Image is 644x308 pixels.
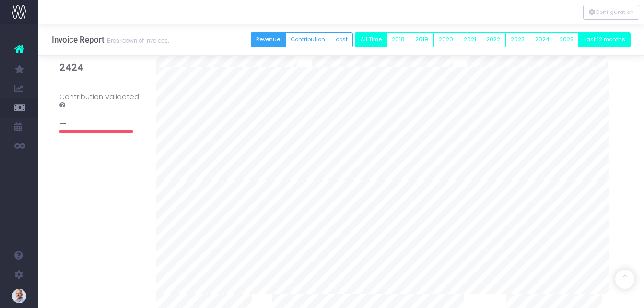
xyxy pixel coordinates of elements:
[355,30,631,49] div: Small button group
[433,32,459,47] button: 2020
[583,5,639,20] button: Configuration
[251,32,286,47] button: Revenue
[554,32,579,47] button: 2025
[410,32,434,47] button: 2019
[505,32,530,47] button: 2023
[52,35,169,45] h3: Invoice Report
[105,35,169,45] small: Breakdown of invoices.
[481,32,506,47] button: 2022
[251,30,353,49] div: Small button group
[285,32,331,47] button: Contribution
[386,32,410,47] button: 2018
[355,32,387,47] button: All Time
[578,32,631,47] button: Last 12 months
[530,32,555,47] button: 2024
[59,47,141,74] span: Number of invoices
[330,32,353,47] button: cost
[59,60,83,74] span: 2424
[458,32,481,47] button: 2021
[12,289,26,303] img: images/default_profile_image.png
[583,5,639,20] div: Vertical button group
[59,92,141,113] div: Contribution Validated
